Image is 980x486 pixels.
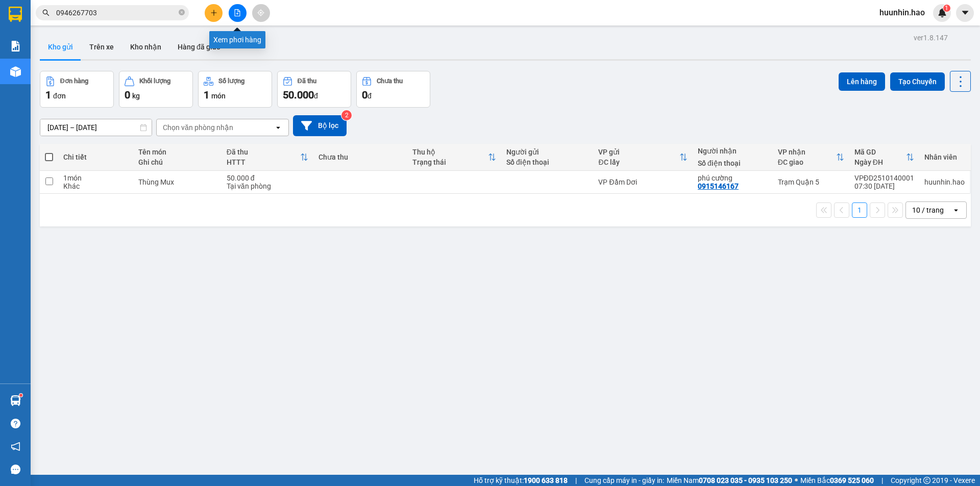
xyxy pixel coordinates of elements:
[575,475,577,486] span: |
[367,92,372,100] span: đ
[163,122,233,133] div: Chọn văn phòng nhận
[698,159,768,167] div: Số điện thoại
[318,153,402,161] div: Chưa thu
[778,158,836,166] div: ĐC giao
[881,475,883,486] span: |
[138,178,216,186] div: Thùng Mux
[205,4,223,22] button: plus
[198,71,272,108] button: Số lượng1món
[854,182,914,190] div: 07:30 [DATE]
[871,6,933,19] span: huunhin.hao
[60,78,88,85] div: Đơn hàng
[952,206,960,214] svg: open
[773,144,849,171] th: Toggle SortBy
[10,66,21,77] img: warehouse-icon
[314,92,318,100] span: đ
[524,476,568,484] strong: 1900 633 818
[10,395,21,406] img: warehouse-icon
[698,182,739,190] div: 0915146167
[227,158,300,166] div: HTTT
[252,4,270,22] button: aim
[924,178,965,186] div: huunhin.hao
[222,144,313,171] th: Toggle SortBy
[138,158,216,166] div: Ghi chú
[298,78,316,85] div: Đã thu
[139,78,170,85] div: Khối lượng
[40,71,114,108] button: Đơn hàng1đơn
[179,9,185,15] span: close-circle
[234,9,241,16] span: file-add
[890,72,945,91] button: Tạo Chuyến
[56,7,177,18] input: Tìm tên, số ĐT hoặc mã đơn
[341,110,352,120] sup: 2
[412,148,488,156] div: Thu hộ
[63,153,128,161] div: Chi tiết
[45,89,51,101] span: 1
[179,8,185,18] span: close-circle
[377,78,403,85] div: Chưa thu
[209,31,265,48] div: Xem phơi hàng
[923,477,930,484] span: copyright
[356,71,430,108] button: Chưa thu0đ
[412,158,488,166] div: Trạng thái
[53,92,66,100] span: đơn
[699,476,792,484] strong: 0708 023 035 - 0935 103 250
[40,35,81,59] button: Kho gửi
[593,144,693,171] th: Toggle SortBy
[598,158,679,166] div: ĐC lấy
[227,182,308,190] div: Tại văn phòng
[274,123,282,132] svg: open
[956,4,974,22] button: caret-down
[943,5,950,12] sup: 1
[598,178,688,186] div: VP Đầm Dơi
[293,115,347,136] button: Bộ lọc
[698,147,768,155] div: Người nhận
[283,89,314,101] span: 50.000
[210,9,217,16] span: plus
[778,178,844,186] div: Trạm Quận 5
[227,148,300,156] div: Đã thu
[778,148,836,156] div: VP nhận
[698,174,768,182] div: phú cường
[407,144,501,171] th: Toggle SortBy
[945,5,948,12] span: 1
[229,4,247,22] button: file-add
[854,174,914,182] div: VPĐD2510140001
[11,419,20,428] span: question-circle
[849,144,919,171] th: Toggle SortBy
[506,158,588,166] div: Số điện thoại
[938,8,947,17] img: icon-new-feature
[912,205,944,215] div: 10 / trang
[506,148,588,156] div: Người gửi
[795,478,798,482] span: ⚪️
[257,9,264,16] span: aim
[667,475,792,486] span: Miền Nam
[10,41,21,52] img: solution-icon
[852,202,867,218] button: 1
[839,72,885,91] button: Lên hàng
[961,8,970,17] span: caret-down
[119,71,193,108] button: Khối lượng0kg
[9,7,22,22] img: logo-vxr
[800,475,874,486] span: Miền Bắc
[362,89,367,101] span: 0
[169,35,229,59] button: Hàng đã giao
[211,92,226,100] span: món
[854,148,906,156] div: Mã GD
[132,92,140,100] span: kg
[42,9,50,16] span: search
[474,475,568,486] span: Hỗ trợ kỹ thuật:
[122,35,169,59] button: Kho nhận
[11,465,20,474] span: message
[19,394,22,397] sup: 1
[125,89,130,101] span: 0
[584,475,664,486] span: Cung cấp máy in - giấy in:
[204,89,209,101] span: 1
[81,35,122,59] button: Trên xe
[924,153,965,161] div: Nhân viên
[218,78,244,85] div: Số lượng
[227,174,308,182] div: 50.000 đ
[598,148,679,156] div: VP gửi
[914,32,948,43] div: ver 1.8.147
[63,174,128,182] div: 1 món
